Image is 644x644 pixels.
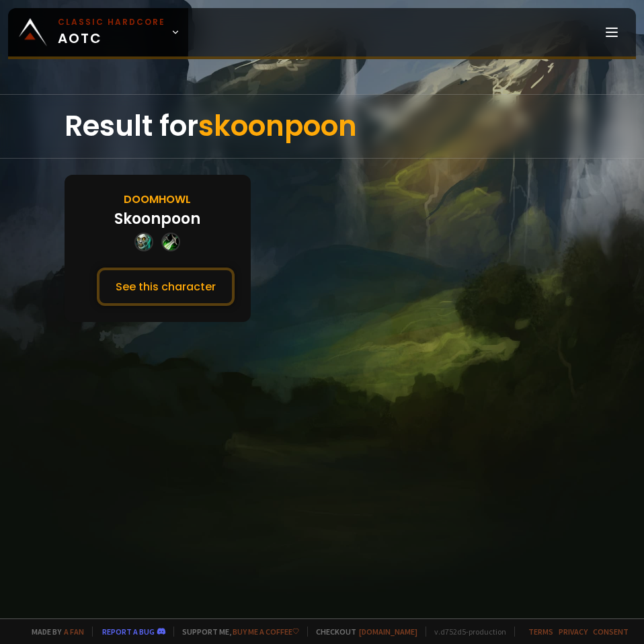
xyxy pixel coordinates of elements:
[198,106,357,146] span: skoonpoon
[97,268,235,306] button: See this character
[593,627,629,637] a: Consent
[8,8,188,56] a: Classic HardcoreAOTC
[65,95,579,158] div: Result for
[528,627,553,637] a: Terms
[24,627,84,637] span: Made by
[58,16,165,28] small: Classic Hardcore
[426,627,506,637] span: v. d752d5 - production
[114,208,200,230] div: Skoonpoon
[58,16,165,48] span: AOTC
[173,627,299,637] span: Support me,
[307,627,417,637] span: Checkout
[124,191,191,208] div: Doomhowl
[102,627,155,637] a: Report a bug
[64,627,84,637] a: a fan
[233,627,299,637] a: Buy me a coffee
[559,627,588,637] a: Privacy
[359,627,417,637] a: [DOMAIN_NAME]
